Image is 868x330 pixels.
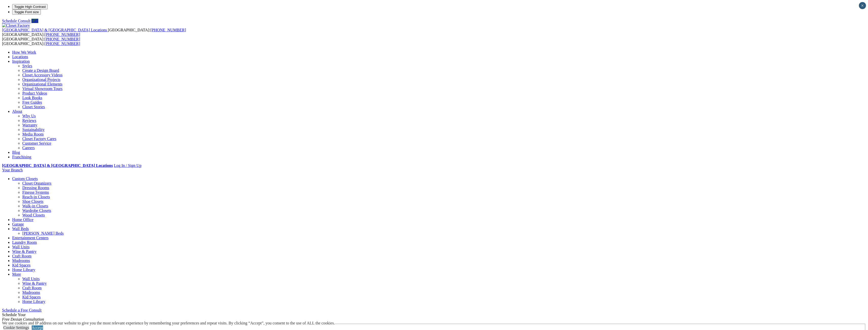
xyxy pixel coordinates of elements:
a: Mudrooms [22,290,40,295]
a: Wine & Pantry [12,249,36,254]
span: [GEOGRAPHIC_DATA]: [GEOGRAPHIC_DATA]: [2,37,80,46]
span: Schedule Your [2,313,44,321]
a: [GEOGRAPHIC_DATA] & [GEOGRAPHIC_DATA] Locations [2,163,113,168]
a: [PHONE_NUMBER] [45,37,80,41]
a: Create a Design Board [22,68,59,73]
a: Look Books [22,96,42,100]
button: Close [859,2,866,9]
a: Reviews [22,118,36,123]
a: Mudrooms [12,258,30,263]
a: Closet Stories [22,105,45,109]
a: [PHONE_NUMBER] [45,41,80,46]
a: Closet Factory Cares [22,137,56,141]
a: Product Videos [22,91,47,95]
a: Media Room [22,132,44,136]
a: Closet Accessory Videos [22,73,63,77]
a: Kid Spaces [22,295,41,299]
a: Craft Room [12,254,31,258]
a: Wardrobe Closets [22,208,51,213]
a: Careers [22,146,35,150]
a: Craft Room [22,286,42,290]
span: [GEOGRAPHIC_DATA] & [GEOGRAPHIC_DATA] Locations [2,28,107,32]
a: Finesse Systems [22,190,49,194]
a: Home Office [12,217,33,222]
a: Wall Units [22,277,40,281]
a: Customer Service [22,141,51,145]
a: Laundry Room [12,240,37,245]
a: Blog [12,150,20,155]
a: Schedule Consult [2,19,30,23]
a: Entertainment Centers [12,236,49,240]
a: Call [31,19,38,23]
a: Virtual Showroom Tours [22,86,63,91]
a: Closet Organizers [22,181,51,185]
a: Walk-in Closets [22,204,48,208]
span: Toggle Font size [14,10,39,14]
em: Free Design Consultation [2,317,44,321]
a: Why Us [22,114,36,118]
a: Garage [12,222,24,226]
button: Toggle High Contrast [12,4,48,9]
div: We use cookies and IP address on our website to give you the most relevant experience by remember... [2,321,335,325]
a: Log In / Sign Up [114,163,141,168]
a: Inspiration [12,59,30,63]
a: Dressing Rooms [22,186,49,190]
a: Organizational Elements [22,82,62,86]
a: Custom Closets [12,177,38,181]
a: Kid Spaces [12,263,30,267]
a: Warranty [22,123,37,127]
a: Wine & Pantry [22,281,47,285]
a: Organizational Projects [22,77,60,82]
a: Your Branch [2,168,23,172]
a: [GEOGRAPHIC_DATA] & [GEOGRAPHIC_DATA] Locations [2,28,108,32]
a: Reach-in Closets [22,195,50,199]
a: Sustainability [22,127,45,132]
a: Home Library [12,268,35,272]
a: Wood Closets [22,213,45,217]
a: Wall Beds [12,227,29,231]
a: Cookie Settings [3,325,29,330]
a: Styles [22,64,32,68]
a: [PERSON_NAME] Beds [22,231,64,235]
a: Schedule a Free Consult (opens a dropdown menu) [2,308,42,312]
a: Free Guides [22,100,42,104]
a: Home Library [22,299,45,304]
a: [PHONE_NUMBER] [45,32,80,37]
span: [GEOGRAPHIC_DATA]: [GEOGRAPHIC_DATA]: [2,28,186,37]
button: Toggle Font size [12,9,41,15]
a: More menu text will display only on big screen [12,272,21,276]
a: Locations [12,55,28,59]
a: [PHONE_NUMBER] [150,28,186,32]
a: About [12,109,22,114]
a: Accept [32,325,43,330]
a: Shoe Closets [22,199,43,204]
span: Toggle High Contrast [14,5,46,9]
a: Wall Units [12,245,29,249]
a: Franchising [12,155,31,159]
img: Closet Factory [2,23,30,28]
a: How We Work [12,50,36,54]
